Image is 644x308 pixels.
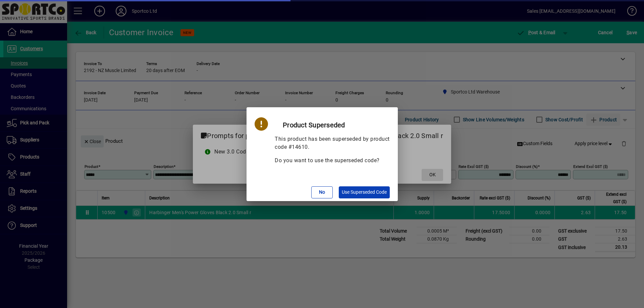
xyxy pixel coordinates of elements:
button: No [311,186,333,198]
p: Do you want to use the superseded code? [275,157,390,165]
span: No [319,189,325,196]
span: Use Superseded Code [342,189,387,196]
p: This product has been superseded by product code #14610. [275,135,390,151]
button: Use Superseded Code [339,186,390,198]
strong: Product Superseded [283,121,345,129]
